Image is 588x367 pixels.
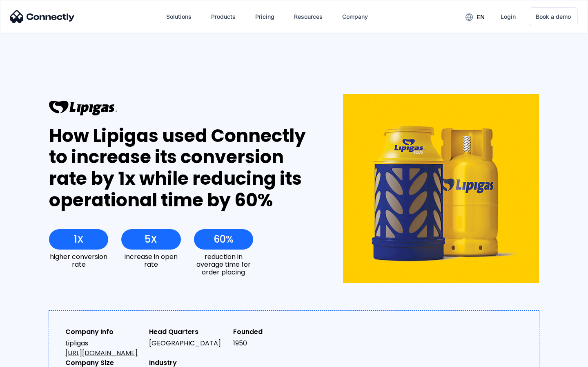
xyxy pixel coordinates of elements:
div: Resources [294,11,323,22]
a: Book a demo [529,7,578,26]
aside: Language selected: English [8,353,49,364]
div: [GEOGRAPHIC_DATA] [149,338,226,348]
div: 1X [74,234,84,245]
div: How Lipigas used Connectly to increase its conversion rate by 1x while reducing its operational t... [49,125,313,211]
a: Pricing [249,7,281,27]
div: Company [342,11,368,22]
div: increase in open rate [121,253,180,268]
div: Login [501,11,516,22]
a: Login [494,7,522,27]
div: 5X [145,234,157,245]
div: Solutions [166,11,192,22]
div: Company Info [65,327,143,337]
div: Founded [233,327,310,337]
div: Head Quarters [149,327,226,337]
ul: Language list [16,353,49,364]
div: reduction in average time for order placing [194,253,253,276]
img: Connectly Logo [10,10,75,23]
div: Lipligas [65,338,143,358]
div: Products [211,11,236,22]
div: en [477,11,485,23]
a: [URL][DOMAIN_NAME] [65,348,138,358]
div: higher conversion rate [49,253,108,268]
div: 60% [214,234,234,245]
div: Pricing [255,11,274,22]
div: 1950 [233,338,310,348]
